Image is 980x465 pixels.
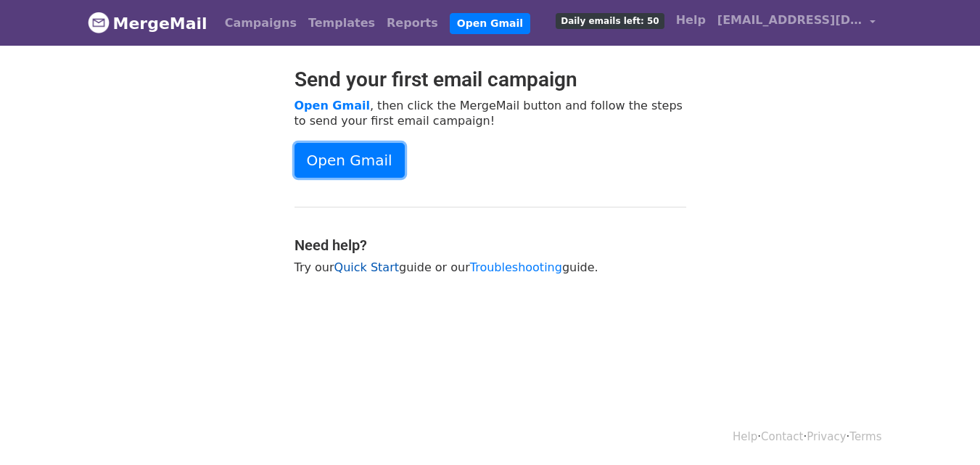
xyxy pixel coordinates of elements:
h4: Need help? [295,236,686,254]
a: Contact [761,430,803,443]
a: Quick Start [334,260,399,274]
span: [EMAIL_ADDRESS][DOMAIN_NAME] [717,12,862,29]
a: Open Gmail [295,99,370,112]
a: Terms [849,430,881,443]
a: Help [733,430,757,443]
p: , then click the MergeMail button and follow the steps to send your first email campaign! [295,98,686,128]
a: Daily emails left: 50 [550,6,670,35]
a: Campaigns [219,9,302,38]
a: Open Gmail [295,143,405,178]
a: Open Gmail [450,13,530,34]
span: Daily emails left: 50 [556,13,664,29]
a: Privacy [807,430,846,443]
a: Troubleshooting [470,260,562,274]
iframe: Chat Widget [907,395,980,465]
a: [EMAIL_ADDRESS][DOMAIN_NAME] [712,6,881,40]
h2: Send your first email campaign [295,67,686,92]
a: Help [670,6,712,35]
a: Reports [381,9,444,38]
a: MergeMail [88,8,207,38]
p: Try our guide or our guide. [295,260,686,275]
a: Templates [302,9,381,38]
img: MergeMail logo [88,12,110,33]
